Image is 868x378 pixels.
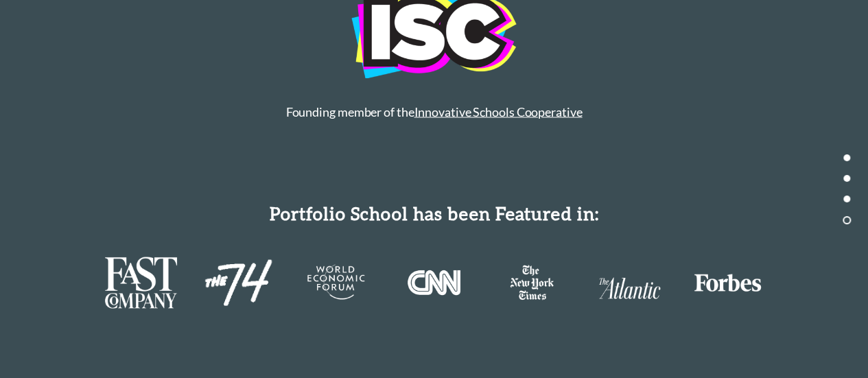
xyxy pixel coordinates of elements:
img: WEF White.png [301,264,373,301]
img: Fast Co Logo_white.png [105,257,177,307]
img: forbes white.png [692,269,764,296]
img: The_Atlantic_logo_white.png [594,266,666,298]
img: The 74 Logo_white.png [202,259,274,306]
img: NY Times Logo_white.png [496,263,568,303]
img: CNN logo_white.png [398,260,470,305]
strong: Portfolio School has been Featured in: [270,202,599,224]
a: Innovative Schools Cooperative [414,104,582,119]
p: Founding member of the [105,102,764,121]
